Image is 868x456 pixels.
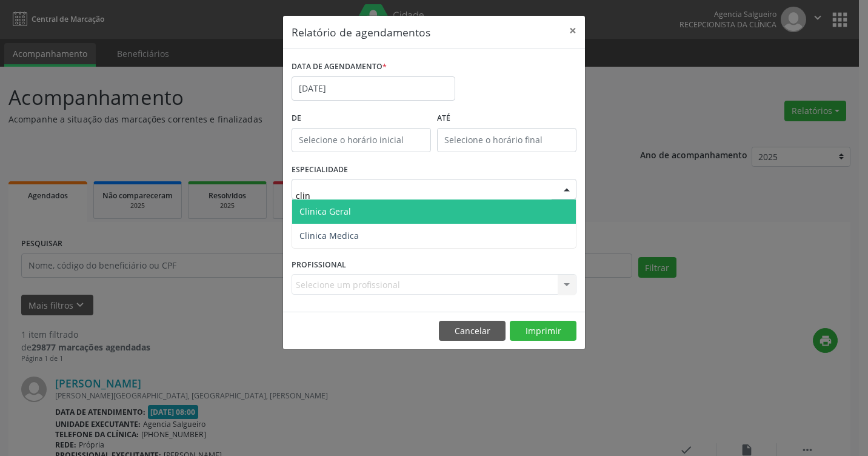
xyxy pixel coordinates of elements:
[292,76,455,101] input: Selecione uma data ou intervalo
[439,321,506,341] button: Cancelar
[292,24,430,40] h5: Relatório de agendamentos
[292,128,431,152] input: Selecione o horário inicial
[561,16,585,45] button: Close
[299,230,359,241] span: Clinica Medica
[292,58,387,76] label: DATA DE AGENDAMENTO
[437,109,576,128] label: ATÉ
[296,183,552,207] input: Seleciona uma especialidade
[292,161,348,179] label: ESPECIALIDADE
[437,128,576,152] input: Selecione o horário final
[292,255,346,274] label: PROFISSIONAL
[299,206,351,217] span: Clinica Geral
[292,109,431,128] label: De
[510,321,576,341] button: Imprimir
